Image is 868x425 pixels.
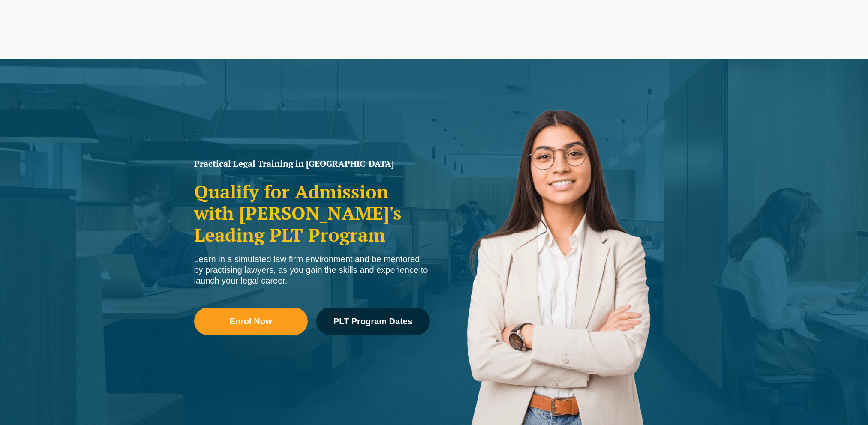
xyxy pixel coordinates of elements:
[194,254,430,286] div: Learn in a simulated law firm environment and be mentored by practising lawyers, as you gain the ...
[230,317,272,326] span: Enrol Now
[194,159,430,168] h1: Practical Legal Training in [GEOGRAPHIC_DATA]
[316,308,430,335] a: PLT Program Dates
[194,308,308,335] a: Enrol Now
[194,181,430,245] h2: Qualify for Admission with [PERSON_NAME]'s Leading PLT Program
[333,317,412,326] span: PLT Program Dates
